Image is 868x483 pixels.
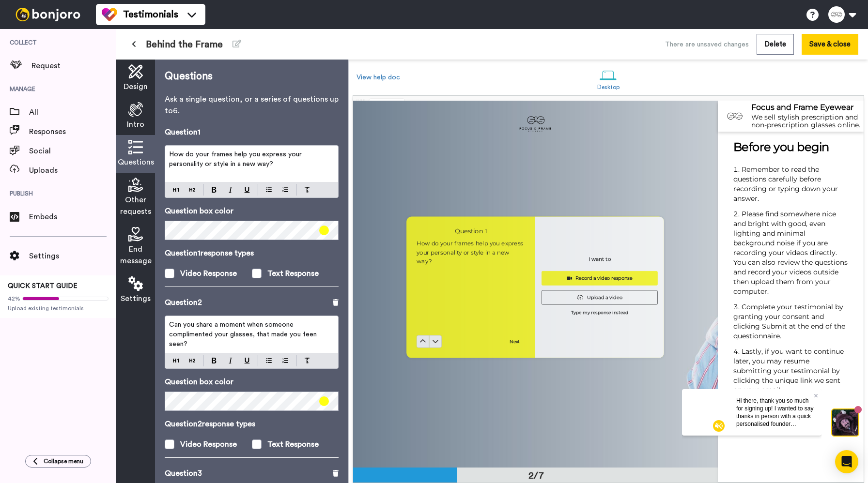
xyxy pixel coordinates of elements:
span: Testimonials [123,8,178,21]
button: Upload a video [542,290,658,305]
span: Lastly, if you want to continue later, you may resume submitting your testimonial by clicking the... [733,347,846,394]
img: bold-mark.svg [212,358,217,363]
span: Other requests [120,194,151,217]
img: heading-two-block.svg [189,357,195,364]
img: bj-logo-header-white.svg [12,8,84,21]
p: Question 1 response types [165,247,339,259]
img: tm-color.svg [102,7,117,22]
span: Uploads [29,165,116,176]
button: Record a video response [542,271,658,286]
img: bulleted-block.svg [266,186,272,194]
span: Hi there, thank you so much for signing up! I wanted to say thanks in person with a quick persona... [54,8,131,100]
h4: Question 1 [417,226,525,235]
span: Behind the Frame [146,38,223,51]
a: Desktop [592,62,625,95]
img: Profile Image [723,105,746,128]
div: Text Response [267,438,319,450]
span: Settings [29,250,116,262]
button: Next [505,335,526,348]
div: We sell stylish prescription and non-prescription glasses online. [751,113,863,130]
img: bulleted-block.svg [266,357,272,364]
div: Record a video response [547,274,653,283]
img: clear-format.svg [304,187,310,193]
span: Complete your testimonial by granting your consent and clicking Submit at the end of the question... [733,302,847,340]
span: Intro [127,119,144,130]
div: Open Intercom Messenger [835,450,858,473]
img: clear-format.svg [304,358,310,363]
span: Embeds [29,211,116,223]
span: Request [31,60,116,72]
div: Video Response [180,438,237,450]
span: How do your frames help you express your personality or style in a new way? [169,151,304,167]
div: Text Response [267,268,319,279]
p: Questions [165,69,339,84]
span: Social [29,145,116,157]
img: italic-mark.svg [229,187,232,193]
span: 42% [8,295,20,302]
p: Type my response instead [571,309,628,316]
div: 2/7 [513,469,559,483]
img: mute-white.svg [31,31,43,43]
img: heading-one-block.svg [173,357,179,364]
span: Before you begin [733,140,829,154]
p: Question 1 [165,126,201,138]
span: Upload existing testimonials [8,304,108,312]
img: underline-mark.svg [244,187,250,193]
span: Responses [29,126,116,137]
img: heading-one-block.svg [173,186,179,194]
p: Question 2 response types [165,418,339,430]
img: bold-mark.svg [212,187,217,193]
img: numbered-block.svg [282,186,288,194]
img: numbered-block.svg [282,357,288,364]
span: Remember to read the questions carefully before recording or typing down your answer. [733,165,840,203]
button: Collapse menu [25,455,91,468]
p: Question box color [165,376,339,388]
span: Please find somewhere nice and bright with good, even lighting and minimal background noise if yo... [733,210,850,296]
div: Focus and Frame Eyewear [751,103,863,112]
span: End message [120,243,152,267]
div: Video Response [180,268,237,279]
span: How do your frames help you express your personality or style in a new way? [417,240,525,265]
img: c638375f-eacb-431c-9714-bd8d08f708a7-1584310529.jpg [1,2,27,28]
span: Settings [121,293,151,304]
a: View help doc [356,74,400,81]
p: Question box color [165,205,339,217]
span: QUICK START GUIDE [8,283,77,289]
span: Questions [118,156,154,168]
button: Delete [757,34,794,55]
span: Collapse menu [44,457,83,465]
p: Question 3 [165,468,202,479]
p: Ask a single question, or a series of questions up to 6 . [165,93,339,117]
div: Desktop [597,84,620,91]
span: All [29,106,116,118]
button: Save & close [802,34,858,55]
p: I want to [589,256,611,263]
span: Can you share a moment when someone complimented your glasses, that made you feen seen? [169,321,319,347]
img: heading-two-block.svg [189,186,195,194]
img: italic-mark.svg [229,358,232,363]
span: Design [124,81,148,92]
img: underline-mark.svg [244,358,250,363]
p: Question 2 [165,297,202,308]
div: There are unsaved changes [665,40,749,49]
